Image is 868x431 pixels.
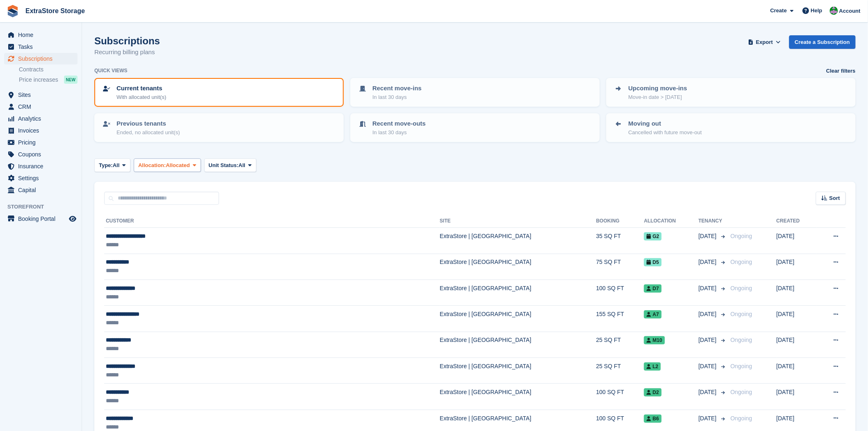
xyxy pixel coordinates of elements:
span: Home [18,29,67,41]
td: 100 SQ FT [596,384,644,410]
span: M10 [644,336,665,344]
a: menu [4,125,78,136]
td: ExtraStore | [GEOGRAPHIC_DATA] [440,254,596,280]
span: Allocated [166,161,190,170]
a: menu [4,113,78,124]
a: Price increases NEW [19,75,78,84]
td: [DATE] [777,228,817,254]
td: 75 SQ FT [596,254,644,280]
span: Capital [18,184,67,196]
p: Upcoming move-ins [628,84,687,93]
span: Type: [99,161,113,170]
span: [DATE] [699,258,718,266]
span: L2 [644,362,661,371]
a: Recent move-ins In last 30 days [351,79,599,106]
a: menu [4,213,78,225]
span: [DATE] [699,284,718,293]
a: Moving out Cancelled with future move-out [607,114,855,141]
td: [DATE] [777,280,817,305]
a: menu [4,41,78,53]
span: D2 [644,388,661,397]
span: Analytics [18,113,67,124]
a: menu [4,53,78,64]
button: Allocation: Allocated [134,158,201,172]
p: Recurring billing plans [94,48,160,57]
span: [DATE] [699,388,718,397]
span: Subscriptions [18,53,67,64]
td: 25 SQ FT [596,332,644,358]
td: 35 SQ FT [596,228,644,254]
h6: Quick views [94,67,128,74]
span: CRM [18,101,67,112]
td: ExtraStore | [GEOGRAPHIC_DATA] [440,306,596,332]
div: NEW [64,76,78,84]
span: D5 [644,258,661,266]
span: Storefront [7,203,82,211]
a: Contracts [19,66,78,73]
span: A7 [644,310,661,319]
span: Coupons [18,149,67,160]
span: Sites [18,89,67,101]
span: G2 [644,232,662,241]
button: Type: All [94,158,130,172]
p: Ended, no allocated unit(s) [116,128,180,137]
img: stora-icon-8386f47178a22dfd0bd8f6a31ec36ba5ce8667c1dd55bd0f319d3a0aa187defe.svg [7,5,19,17]
span: Allocation: [138,161,166,170]
a: Previous tenants Ended, no allocated unit(s) [95,114,343,141]
span: Ongoing [731,415,752,422]
td: 25 SQ FT [596,358,644,384]
p: Current tenants [116,84,166,93]
span: Ongoing [731,259,752,265]
td: ExtraStore | [GEOGRAPHIC_DATA] [440,384,596,410]
span: [DATE] [699,362,718,371]
span: Ongoing [731,337,752,343]
td: ExtraStore | [GEOGRAPHIC_DATA] [440,358,596,384]
th: Allocation [644,215,699,228]
span: Ongoing [731,285,752,291]
a: Recent move-outs In last 30 days [351,114,599,141]
span: Unit Status: [209,161,239,170]
td: ExtraStore | [GEOGRAPHIC_DATA] [440,332,596,358]
p: Recent move-ins [372,84,422,93]
td: ExtraStore | [GEOGRAPHIC_DATA] [440,280,596,305]
span: Account [839,7,861,15]
img: Grant Daniel [830,7,838,15]
span: Settings [18,172,67,184]
span: All [238,161,245,170]
span: Invoices [18,125,67,136]
span: All [113,161,120,170]
span: Ongoing [731,311,752,317]
a: menu [4,149,78,160]
a: menu [4,160,78,172]
span: Pricing [18,137,67,148]
a: Preview store [68,214,78,224]
a: menu [4,184,78,196]
button: Unit Status: All [204,158,256,172]
span: [DATE] [699,310,718,319]
span: Booking Portal [18,213,67,225]
span: Ongoing [731,233,752,239]
span: Create [770,7,787,15]
button: Export [747,35,783,49]
p: Move-in date > [DATE] [628,93,687,101]
a: menu [4,101,78,112]
th: Booking [596,215,644,228]
a: menu [4,29,78,41]
p: Recent move-outs [372,119,426,128]
span: Ongoing [731,363,752,369]
span: Price increases [19,76,58,84]
p: Moving out [628,119,702,128]
a: Clear filters [826,67,856,75]
span: Insurance [18,160,67,172]
td: ExtraStore | [GEOGRAPHIC_DATA] [440,228,596,254]
span: D7 [644,284,661,293]
th: Tenancy [699,215,727,228]
span: Ongoing [731,389,752,395]
th: Site [440,215,596,228]
a: menu [4,172,78,184]
a: Current tenants With allocated unit(s) [95,79,343,106]
span: Sort [829,194,840,202]
th: Customer [104,215,440,228]
p: In last 30 days [372,128,426,137]
td: [DATE] [777,384,817,410]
